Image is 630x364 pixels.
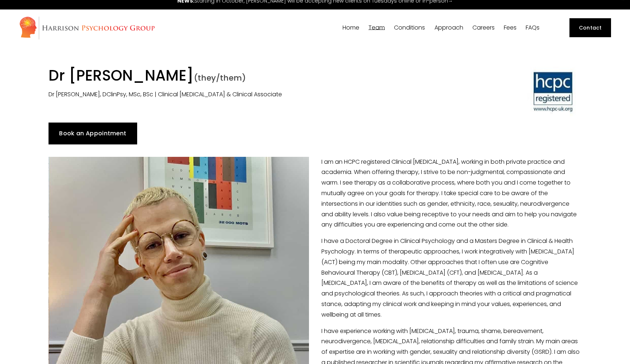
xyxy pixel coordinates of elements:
a: Fees [504,24,517,31]
p: Dr [PERSON_NAME], DClinPsy, MSc, BSc | Clinical [MEDICAL_DATA] & Clinical Associate [49,89,445,100]
a: FAQs [526,24,540,31]
a: folder dropdown [368,24,385,31]
span: Team [368,25,385,31]
span: Conditions [394,25,425,31]
a: folder dropdown [434,24,463,31]
p: I am an HCPC registered Clinical [MEDICAL_DATA], working in both private practice and academia. W... [49,157,581,231]
img: Harrison Psychology Group [19,16,155,40]
span: (they/them) [194,72,246,84]
h1: Dr [PERSON_NAME] [49,67,445,87]
a: folder dropdown [394,24,425,31]
span: Approach [434,25,463,31]
a: Contact [569,18,611,37]
a: Home [343,24,359,31]
a: Book an Appointment [49,123,137,144]
a: Careers [472,24,495,31]
p: I have a Doctoral Degree in Clinical Psychology and a Masters Degree in Clinical & Health Psychol... [49,236,581,320]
